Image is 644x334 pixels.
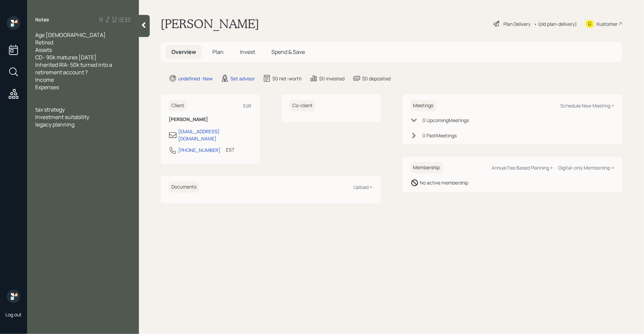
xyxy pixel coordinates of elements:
div: Digital-only Membership + [558,164,614,171]
span: Retired [35,39,53,46]
span: CD- 90k matures [DATE] [35,54,97,61]
div: Annual Fee Based Planning + [492,164,553,171]
div: Upload + [354,184,373,190]
div: Set advisor [230,75,255,82]
h6: [PERSON_NAME] [169,117,252,122]
div: 0 Upcoming Meeting s [423,117,469,124]
span: Invest [240,48,255,56]
h1: [PERSON_NAME] [161,16,259,31]
h6: Documents [169,181,199,193]
div: No active membership [420,179,469,186]
div: • (old plan-delivery) [534,20,577,27]
div: Edit [243,102,252,109]
div: Plan Delivery [503,20,531,27]
span: Age [DEMOGRAPHIC_DATA] [35,31,106,39]
div: [EMAIL_ADDRESS][DOMAIN_NAME] [178,128,252,142]
span: Expenses [35,83,59,91]
div: $0 deposited [362,75,391,82]
div: 0 Past Meeting s [423,132,457,139]
div: Kustomer [597,20,618,27]
span: Plan [212,48,224,56]
span: Assets [35,46,52,54]
span: Income [35,76,54,83]
span: Spend & Save [271,48,305,56]
h6: Client [169,100,187,111]
h6: Meetings [411,100,436,111]
div: Schedule New Meeting + [560,102,614,109]
div: undefined · New [178,75,213,82]
div: EST [226,146,234,153]
span: Investment suitability [35,113,89,121]
span: Inherited IRA- 50k turned into a retirement account ? [35,61,113,76]
label: Notes [35,16,49,23]
img: retirable_logo.png [7,290,20,303]
div: $0 net-worth [272,75,302,82]
span: Overview [171,48,196,56]
span: legacy planning [35,121,75,128]
div: $0 invested [319,75,345,82]
h6: Co-client [290,100,315,111]
h6: Membership [411,162,443,173]
div: Log out [5,311,22,318]
span: tax strategy [35,106,65,113]
div: [PHONE_NUMBER] [178,146,221,154]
